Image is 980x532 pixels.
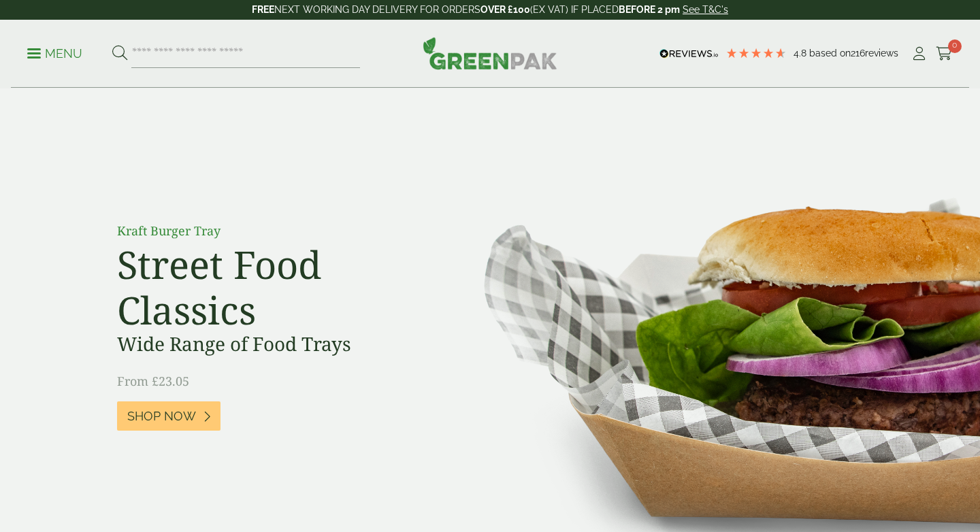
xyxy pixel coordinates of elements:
div: 4.79 Stars [725,47,787,59]
img: REVIEWS.io [659,49,719,59]
span: From £23.05 [117,373,189,389]
i: My Account [911,47,928,61]
strong: BEFORE 2 pm [619,4,680,15]
h2: Street Food Classics [117,242,423,333]
span: 4.8 [794,48,809,59]
a: Menu [27,46,82,59]
p: Kraft Burger Tray [117,222,423,240]
h3: Wide Range of Food Trays [117,333,423,356]
a: See T&C's [683,4,728,15]
span: reviews [865,48,898,59]
i: Cart [936,47,953,61]
img: GreenPak Supplies [423,37,557,69]
strong: FREE [252,4,274,15]
strong: OVER £100 [480,4,530,15]
a: Shop Now [117,401,220,431]
span: 216 [851,48,865,59]
a: 0 [936,44,953,64]
span: Shop Now [127,409,196,424]
span: 0 [948,39,962,53]
p: Menu [27,46,82,62]
span: Based on [809,48,851,59]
